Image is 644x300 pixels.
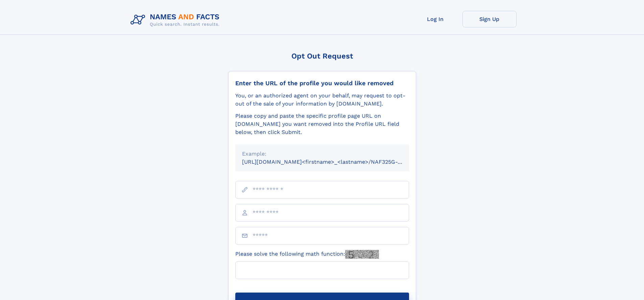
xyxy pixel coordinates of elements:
[235,112,409,136] div: Please copy and paste the specific profile page URL on [DOMAIN_NAME] you want removed into the Pr...
[462,11,517,27] a: Sign Up
[235,250,379,259] label: Please solve the following math function:
[128,11,225,29] img: Logo Names and Facts
[242,150,402,158] div: Example:
[408,11,462,27] a: Log In
[235,79,409,87] div: Enter the URL of the profile you would like removed
[235,92,409,108] div: You, or an authorized agent on your behalf, may request to opt-out of the sale of your informatio...
[242,159,422,165] small: [URL][DOMAIN_NAME]<firstname>_<lastname>/NAF325G-xxxxxxxx
[228,52,416,60] div: Opt Out Request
